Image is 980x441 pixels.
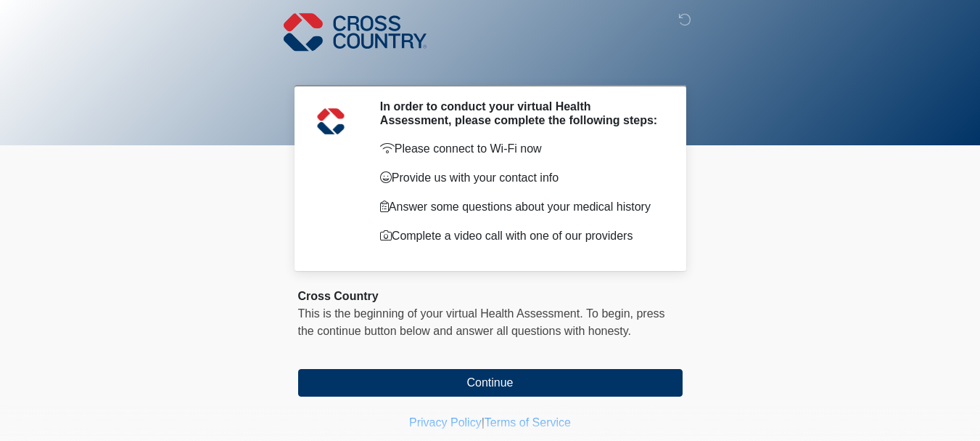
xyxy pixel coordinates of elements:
[284,11,427,53] img: Cross Country Logo
[298,307,583,320] span: This is the beginning of your virtual Health Assessment.
[298,369,683,397] button: Continue
[409,416,482,429] a: Privacy Policy
[482,416,485,429] a: |
[309,100,353,143] img: Agent Avatar
[298,307,665,337] span: press the continue button below and answer all questions with honesty.
[485,416,571,429] a: Terms of Service
[586,307,636,320] span: To begin,
[287,52,693,79] h1: ‎ ‎ ‎
[380,140,661,158] p: Please connect to Wi-Fi now
[380,169,661,187] p: Provide us with your contact info
[380,198,661,216] p: Answer some questions about your medical history
[380,100,661,127] h2: In order to conduct your virtual Health Assessment, please complete the following steps:
[380,227,661,245] p: Complete a video call with one of our providers
[298,288,683,305] div: Cross Country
